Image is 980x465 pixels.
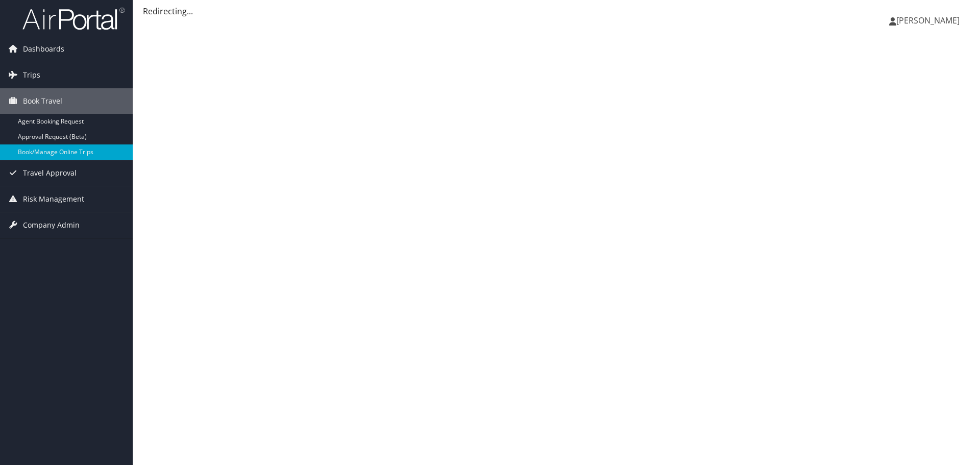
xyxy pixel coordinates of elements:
[23,62,40,88] span: Trips
[889,5,970,36] a: [PERSON_NAME]
[23,88,62,114] span: Book Travel
[22,7,125,31] img: airportal-logo.png
[143,5,970,17] div: Redirecting...
[23,212,80,238] span: Company Admin
[23,36,64,62] span: Dashboards
[23,186,84,212] span: Risk Management
[23,160,77,186] span: Travel Approval
[896,15,960,26] span: [PERSON_NAME]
